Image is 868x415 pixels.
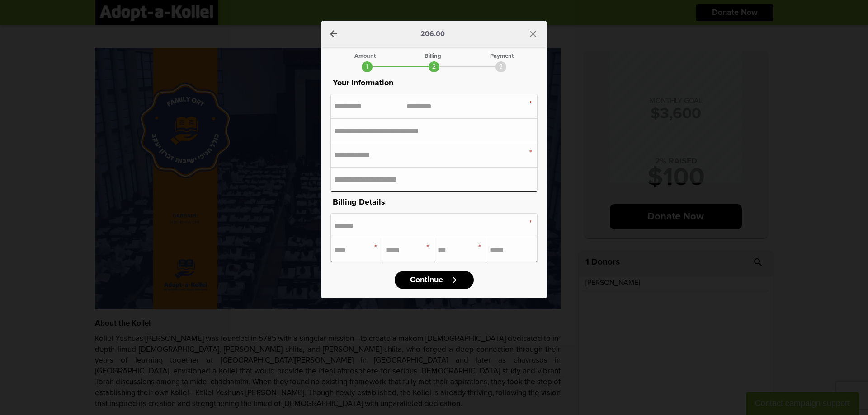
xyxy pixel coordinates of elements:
span: Continue [410,276,443,284]
i: close [528,28,538,39]
div: 2 [429,61,439,72]
div: Billing [425,53,441,59]
a: arrow_back [328,28,339,39]
div: 3 [495,61,506,72]
p: 206.00 [420,30,445,37]
a: Continuearrow_forward [395,271,474,289]
p: Your Information [330,77,538,89]
div: Payment [490,53,514,59]
div: 1 [362,61,373,72]
i: arrow_forward [448,275,458,285]
div: Amount [354,53,376,59]
p: Billing Details [330,196,538,209]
